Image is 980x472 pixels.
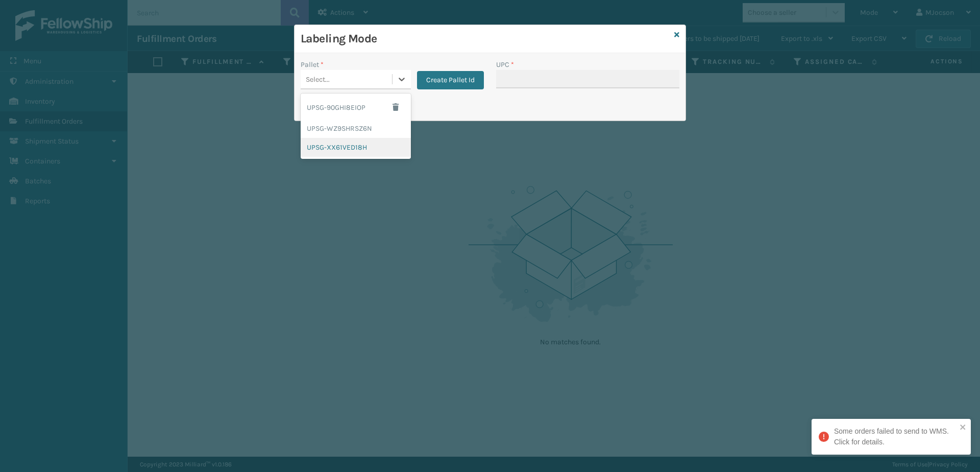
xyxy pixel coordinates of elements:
[496,59,514,70] label: UPC
[301,138,411,157] div: UPSG-XX61VED18H
[301,96,411,119] div: UPSG-90GHI8EIOP
[960,423,967,433] button: close
[301,119,411,138] div: UPSG-WZ9SHRSZ6N
[417,71,484,89] button: Create Pallet Id
[834,426,957,447] div: Some orders failed to send to WMS. Click for details.
[301,59,324,70] label: Pallet
[306,74,330,85] div: Select...
[301,31,670,46] h3: Labeling Mode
